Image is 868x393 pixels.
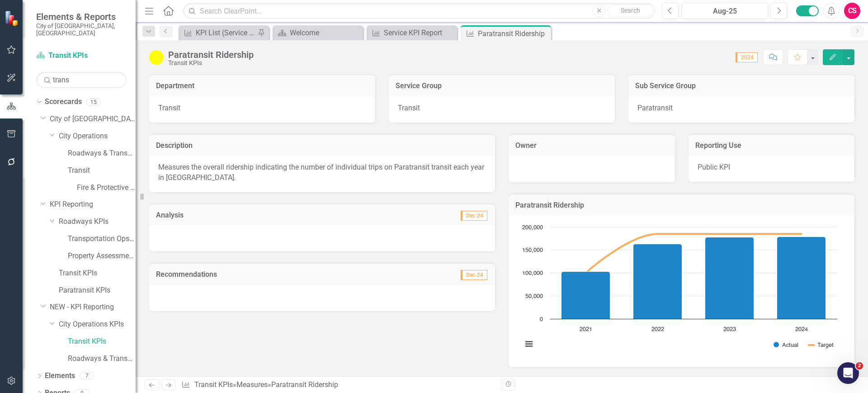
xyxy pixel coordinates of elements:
[271,380,338,389] div: Paratransit Ridership
[651,327,664,332] text: 2022
[684,6,765,17] div: Aug-25
[518,223,845,358] div: Chart. Highcharts interactive chart.
[236,380,268,389] a: Measures
[523,338,535,350] button: View chart menu, Chart
[561,271,610,319] path: 2021, 103,382. Actual.
[50,302,136,313] a: NEW - KPI Reporting
[515,201,848,209] h3: Paratransit Ridership
[68,354,136,364] a: Roadways & Transportation KPIs
[290,27,361,38] div: Welcome
[723,327,736,332] text: 2023
[59,217,136,227] a: Roadways KPIs
[478,28,549,39] div: Paratransit Ridership
[68,166,136,176] a: Transit
[36,51,127,61] a: Transit KPIs
[156,82,368,90] h3: Department
[522,225,543,231] text: 200,000
[809,341,834,348] button: Show Target
[736,52,758,62] span: 2024
[68,234,136,244] a: Transportation Ops KPIs
[681,3,768,19] button: Aug-25
[698,163,730,171] span: Public KPI
[795,327,808,332] text: 2024
[181,380,495,390] div: » »
[777,237,826,319] path: 2024, 178,355. Actual.
[68,251,136,261] a: Property Assessment Services
[59,285,136,296] a: Paratransit KPIs
[525,294,543,299] text: 50,000
[518,223,842,358] svg: Interactive chart
[50,114,136,124] a: City of [GEOGRAPHIC_DATA]
[196,27,255,38] div: KPI List (Service Level KPIs)
[158,162,486,183] p: Measures the overall ridership indicating the number of individual trips on Paratransit transit e...
[194,380,233,389] a: Transit KPIs
[461,211,487,221] span: Dec-24
[158,104,180,112] span: Transit
[168,50,254,60] div: Paratransit Ridership
[149,50,164,65] img: Vulnerable
[68,148,136,159] a: Roadways & Transportation
[540,317,543,322] text: 0
[637,104,673,112] span: Paratransit
[522,247,543,253] text: 150,000
[36,11,127,22] span: Elements & Reports
[384,27,455,38] div: Service KPI Report
[59,131,136,142] a: City Operations
[461,270,487,280] span: Dec-24
[561,237,826,319] g: Actual, series 1 of 2. Bar series with 4 bars.
[837,362,859,384] iframe: Intercom live chat
[50,199,136,210] a: KPI Reporting
[396,82,608,90] h3: Service Group
[705,237,754,319] path: 2023, 178,209. Actual.
[856,362,863,369] span: 2
[398,104,420,112] span: Transit
[68,336,136,347] a: Transit KPIs
[36,22,127,37] small: City of [GEOGRAPHIC_DATA], [GEOGRAPHIC_DATA]
[5,10,20,26] img: ClearPoint Strategy
[275,27,361,38] a: Welcome
[86,98,101,106] div: 15
[183,3,655,19] input: Search ClearPoint...
[59,268,136,279] a: Transit KPIs
[580,327,592,332] text: 2021
[45,97,82,107] a: Scorecards
[515,142,668,150] h3: Owner
[156,270,385,279] h3: Recommendations
[774,341,798,348] button: Show Actual
[59,319,136,330] a: City Operations KPIs
[36,72,127,88] input: Search Below...
[621,7,640,14] span: Search
[695,142,848,150] h3: Reporting Use
[45,371,75,381] a: Elements
[156,211,322,219] h3: Analysis
[168,60,254,66] div: Transit KPIs
[522,270,543,276] text: 100,000
[156,142,488,150] h3: Description
[608,5,653,17] button: Search
[633,244,682,319] path: 2022, 162,832. Actual.
[635,82,848,90] h3: Sub Service Group
[77,183,136,193] a: Fire & Protective Services
[181,27,255,38] a: KPI List (Service Level KPIs)
[369,27,455,38] a: Service KPI Report
[80,372,94,380] div: 7
[844,3,860,19] button: CS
